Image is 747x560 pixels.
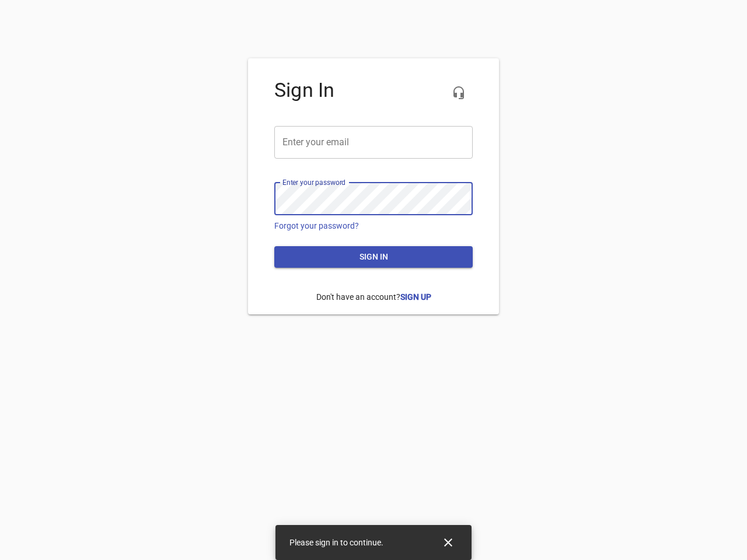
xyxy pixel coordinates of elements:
span: Sign in [284,250,463,264]
span: Please sign in to continue. [289,538,383,547]
button: Sign in [274,246,473,268]
iframe: Chat [492,131,738,551]
a: Forgot your password? [274,221,359,230]
button: Close [434,528,462,556]
a: Sign Up [400,292,431,302]
h4: Sign In [274,79,473,102]
p: Don't have an account? [274,282,473,312]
